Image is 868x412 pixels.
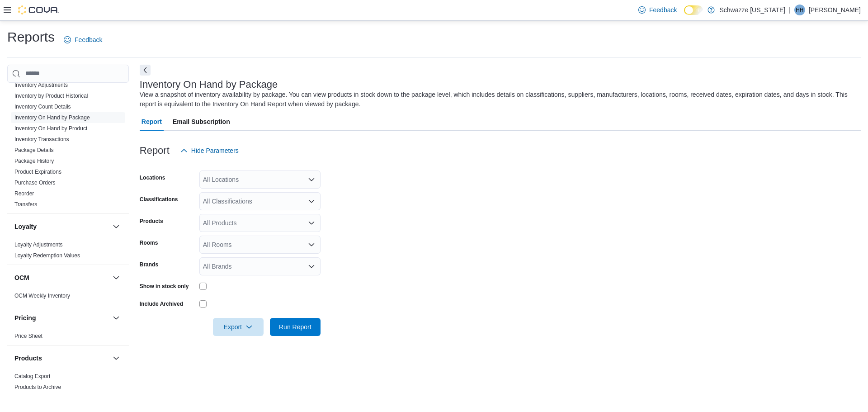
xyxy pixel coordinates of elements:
button: Open list of options [308,241,315,248]
span: Feedback [75,35,102,44]
button: Pricing [111,313,122,323]
button: Products [111,353,122,364]
label: Products [140,218,163,225]
button: Run Report [270,318,321,336]
span: Package History [14,157,54,165]
button: OCM [111,272,122,283]
span: Feedback [649,5,677,14]
span: Reorder [14,190,34,197]
button: Loyalty [14,222,109,231]
a: Price Sheet [14,333,42,339]
span: Product Expirations [14,168,61,175]
h3: OCM [14,273,29,282]
button: Products [14,354,109,363]
button: Next [140,65,151,76]
p: Schwazze [US_STATE] [719,5,785,15]
h3: Products [14,354,42,363]
a: Inventory Count Details [14,104,71,110]
a: Loyalty Adjustments [14,242,63,248]
a: OCM Weekly Inventory [14,293,70,299]
button: Loyalty [111,221,122,232]
label: Include Archived [140,300,183,308]
label: Rooms [140,239,158,246]
span: Run Report [279,322,311,331]
button: Open list of options [308,176,315,183]
div: Pricing [7,331,129,345]
span: Products to Archive [14,384,61,391]
span: Purchase Orders [14,179,56,186]
div: View a snapshot of inventory availability by package. You can view products in stock down to the ... [140,90,856,109]
span: Inventory Transactions [14,136,69,143]
a: Package Details [14,147,54,153]
span: Package Details [14,147,54,154]
button: Export [213,318,264,336]
button: Hide Parameters [177,142,242,160]
h3: Pricing [14,313,36,322]
a: Inventory Adjustments [14,82,68,88]
label: Show in stock only [140,283,189,290]
label: Brands [140,261,158,268]
h3: Loyalty [14,222,37,231]
div: Hannah Hall [794,5,805,15]
a: Reorder [14,190,34,197]
a: Package History [14,158,54,164]
button: Open list of options [308,198,315,205]
a: Transfers [14,201,37,208]
a: Product Expirations [14,169,61,175]
a: Inventory by Product Historical [14,93,88,99]
p: | [789,5,791,15]
button: Pricing [14,313,109,322]
div: OCM [7,290,129,305]
label: Classifications [140,196,178,203]
a: Inventory On Hand by Package [14,114,90,121]
a: Catalog Export [14,373,50,379]
a: Purchase Orders [14,180,56,186]
h3: Inventory On Hand by Package [140,79,278,90]
img: Cova [18,5,59,14]
a: Inventory Transactions [14,136,69,142]
span: Hide Parameters [191,146,239,155]
button: Open list of options [308,219,315,227]
h1: Reports [7,28,55,46]
span: Report [142,113,162,131]
h3: Report [140,145,170,156]
span: Export [218,318,258,336]
span: Email Subscription [173,113,230,131]
a: Products to Archive [14,384,61,390]
span: HH [796,5,803,15]
a: Inventory On Hand by Product [14,125,87,132]
div: Products [7,371,129,396]
span: Transfers [14,201,37,208]
div: Loyalty [7,239,129,265]
label: Locations [140,174,165,181]
div: Inventory [7,80,129,213]
p: [PERSON_NAME] [809,5,861,15]
button: Open list of options [308,263,315,270]
button: OCM [14,273,109,282]
a: Loyalty Redemption Values [14,252,80,259]
a: Feedback [635,1,680,19]
a: Feedback [60,31,106,49]
input: Dark Mode [684,5,703,15]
